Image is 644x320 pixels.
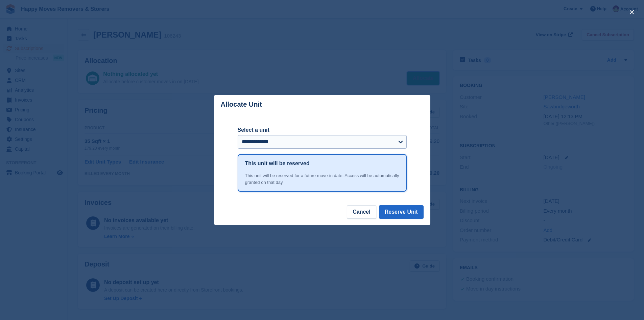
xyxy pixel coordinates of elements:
button: Reserve Unit [379,205,424,219]
button: close [626,7,637,18]
button: Cancel [347,205,376,219]
div: This unit will be reserved for a future move-in date. Access will be automatically granted on tha... [245,172,399,186]
h1: This unit will be reserved [245,159,310,168]
p: Allocate Unit [221,101,262,108]
label: Select a unit [238,126,407,134]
